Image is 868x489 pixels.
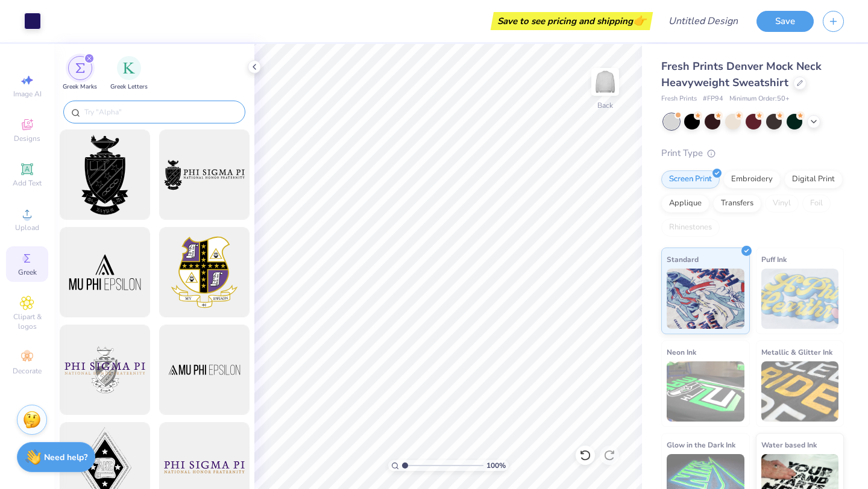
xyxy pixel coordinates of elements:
img: Metallic & Glitter Ink [761,361,839,422]
span: Fresh Prints [661,94,697,104]
button: filter button [63,56,97,92]
div: Transfers [713,195,761,213]
span: Image AI [13,89,42,99]
span: 100 % [486,460,506,471]
span: Water based Ink [761,438,817,451]
input: Untitled Design [659,9,747,33]
img: Back [593,70,617,94]
img: Greek Marks Image [75,63,85,73]
div: filter for Greek Marks [63,56,97,92]
span: Clipart & logos [6,312,48,331]
img: Neon Ink [667,361,744,422]
span: Neon Ink [667,346,696,358]
img: Standard [667,269,744,329]
img: Puff Ink [761,269,839,329]
span: Decorate [13,366,42,376]
span: Glow in the Dark Ink [667,438,735,451]
strong: Need help? [44,452,87,463]
span: Metallic & Glitter Ink [761,346,832,358]
div: Foil [802,195,831,213]
div: Print Type [661,146,844,160]
button: Save [756,11,814,32]
span: # FP94 [703,94,723,104]
span: Greek [18,267,37,277]
span: Greek Letters [110,83,148,92]
span: Fresh Prints Denver Mock Neck Heavyweight Sweatshirt [661,59,822,90]
span: 👉 [633,13,646,28]
span: Designs [14,134,40,143]
div: Screen Print [661,170,720,188]
div: Applique [661,195,709,213]
div: Vinyl [765,195,799,213]
div: Rhinestones [661,219,720,237]
span: Add Text [13,178,42,188]
button: filter button [110,56,148,92]
div: Save to see pricing and shipping [494,12,650,30]
span: Greek Marks [63,83,97,92]
img: Greek Letters Image [123,62,135,74]
input: Try "Alpha" [83,106,237,118]
div: filter for Greek Letters [110,56,148,92]
div: Digital Print [784,170,843,188]
span: Minimum Order: 50 + [729,94,790,104]
span: Upload [15,223,39,232]
div: Embroidery [723,170,781,188]
div: Back [597,100,613,111]
span: Puff Ink [761,253,787,266]
span: Standard [667,253,699,266]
